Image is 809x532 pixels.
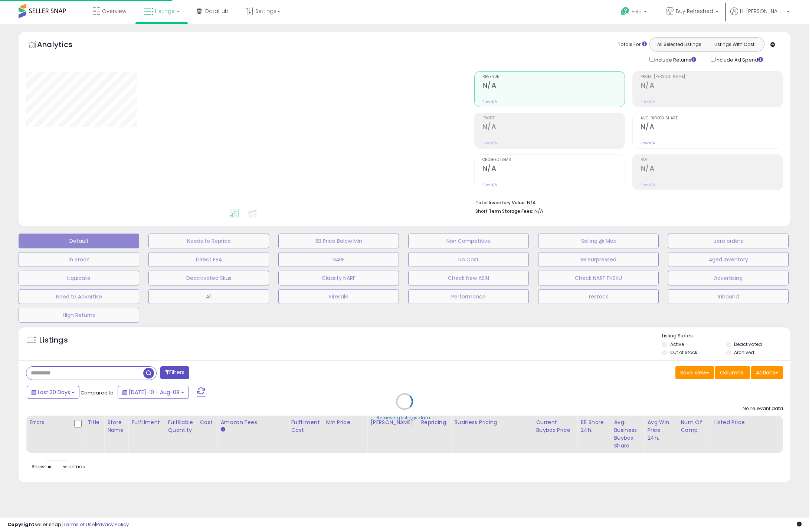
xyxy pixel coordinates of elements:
[19,308,139,323] button: High Returns
[482,116,625,120] span: Profit
[644,55,705,64] div: Include Returns
[37,39,87,52] h5: Analytics
[19,234,139,248] button: Default
[641,123,783,133] h2: N/A
[538,289,659,304] button: restock
[475,199,526,206] b: Total Inventory Value:
[377,414,432,421] div: Retrieving listings data..
[668,271,789,285] button: Advertising
[148,234,269,248] button: Needs to Reprice
[641,158,783,162] span: ROI
[148,289,269,304] button: All
[482,123,625,133] h2: N/A
[408,271,529,285] button: Check New ASIN
[641,116,783,120] span: Avg. Buybox Share
[641,99,655,104] small: Prev: N/A
[641,81,783,91] h2: N/A
[19,271,139,285] button: Liquidate
[278,289,399,304] button: Firesale
[641,164,783,174] h2: N/A
[475,208,533,214] b: Short Term Storage Fees:
[668,234,789,248] button: zero orders
[641,75,783,79] span: Profit [PERSON_NAME]
[482,164,625,174] h2: N/A
[641,182,655,187] small: Prev: N/A
[278,271,399,285] button: Classify NARF
[730,7,790,24] a: Hi [PERSON_NAME]
[148,252,269,267] button: Direct FBA
[538,271,659,285] button: Check NARF FNSKU
[408,289,529,304] button: Performance
[538,234,659,248] button: Selling @ Max
[620,7,630,16] i: Get Help
[19,289,139,304] button: Need to Advertise
[482,158,625,162] span: Ordered Items
[482,141,497,145] small: Prev: N/A
[205,7,229,15] span: DataHub
[278,234,399,248] button: BB Price Below Min
[408,234,529,248] button: Non Competitive
[148,271,269,285] button: Deactivated Skus
[668,289,789,304] button: Inbound
[155,7,174,15] span: Listings
[618,41,647,48] div: Totals For
[615,1,654,24] a: Help
[632,9,642,15] span: Help
[707,40,762,49] button: Listings With Cost
[19,252,139,267] button: In Stock
[482,99,497,104] small: Prev: N/A
[652,40,707,49] button: All Selected Listings
[641,141,655,145] small: Prev: N/A
[278,252,399,267] button: NARF
[705,55,775,64] div: Include Ad Spend
[475,198,778,206] li: N/A
[408,252,529,267] button: No Cost
[482,75,625,79] span: Revenue
[102,7,126,15] span: Overview
[676,7,713,15] span: Buy Refreshed
[740,7,785,15] span: Hi [PERSON_NAME]
[482,182,497,187] small: Prev: N/A
[482,81,625,91] h2: N/A
[668,252,789,267] button: Aged Inventory
[538,252,659,267] button: BB Surpressed
[534,208,543,215] span: N/A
